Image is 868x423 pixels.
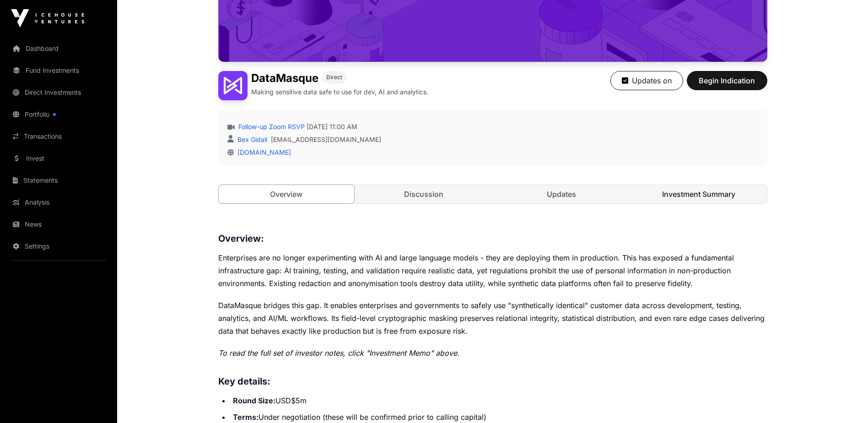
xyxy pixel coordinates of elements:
[218,374,767,389] h3: Key details:
[7,148,110,168] a: Invest
[494,185,630,203] a: Updates
[230,394,767,407] li: USD$5m
[218,184,355,204] a: Overview
[251,71,318,86] h1: DataMasque
[237,122,305,131] a: Follow-up Zoom RSVP
[822,379,868,423] iframe: Chat Widget
[218,299,767,337] p: DataMasque bridges this gap. It enables enterprises and governments to safely use "synthetically ...
[7,104,110,125] a: Portfolio
[631,185,767,203] a: Investment Summary
[233,396,275,405] strong: Round Size:
[7,192,110,212] a: Analysis
[7,82,110,103] a: Direct Investments
[307,122,357,131] span: [DATE] 11:00 AM
[698,75,756,86] span: Begin Indication
[7,60,110,81] a: Fund Investments
[218,231,767,246] h3: Overview:
[7,214,110,234] a: News
[219,185,767,203] nav: Tabs
[11,9,84,27] img: Icehouse Ventures Logo
[234,148,291,156] a: [DOMAIN_NAME]
[326,74,342,81] span: Direct
[356,185,492,203] a: Discussion
[271,135,381,144] a: [EMAIL_ADDRESS][DOMAIN_NAME]
[218,251,767,290] p: Enterprises are no longer experimenting with AI and large language models - they are deploying th...
[233,412,259,422] strong: Terms:
[687,80,767,89] a: Begin Indication
[7,170,110,190] a: Statements
[687,71,767,90] button: Begin Indication
[7,126,110,146] a: Transactions
[251,87,428,97] p: Making sensitive data safe to use for dev, AI and analytics.
[610,71,683,90] button: Updates on
[7,236,110,256] a: Settings
[218,348,459,358] em: To read the full set of investor notes, click "Investment Memo" above.
[236,136,267,143] a: Bex Gidall
[7,38,110,59] a: Dashboard
[218,71,248,100] img: DataMasque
